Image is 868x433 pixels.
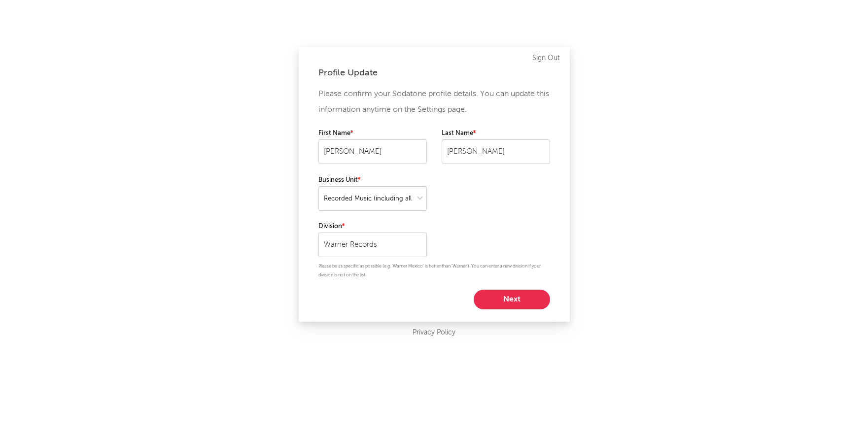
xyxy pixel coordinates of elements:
div: Profile Update [318,67,550,79]
button: Next [474,290,550,309]
p: Please be as specific as possible (e.g. 'Warner Mexico' is better than 'Warner'). You can enter a... [318,262,550,280]
input: Your first name [318,139,427,164]
a: Sign Out [532,52,560,64]
label: Division [318,221,427,233]
label: Last Name [442,128,550,139]
a: Privacy Policy [413,327,455,339]
label: Business Unit [318,174,427,186]
label: First Name [318,128,427,139]
p: Please confirm your Sodatone profile details. You can update this information anytime on the Sett... [318,86,550,118]
input: Your division [318,233,427,257]
input: Your last name [442,139,550,164]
